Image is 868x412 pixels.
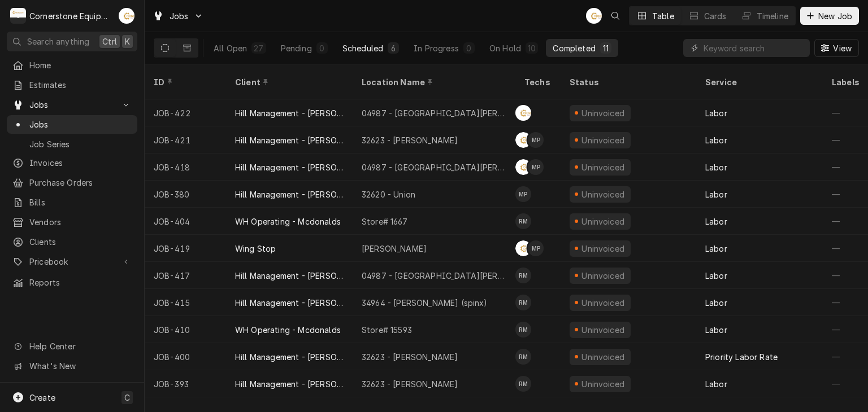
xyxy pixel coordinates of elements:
div: Hill Management - [PERSON_NAME] [235,107,344,119]
div: 04987 - [GEOGRAPHIC_DATA][PERSON_NAME] [362,270,506,282]
span: Home [29,59,132,71]
button: View [814,39,859,57]
button: Open search [606,7,624,25]
div: ID [154,76,215,88]
span: Estimates [29,79,132,91]
div: Client [235,76,341,88]
div: 34964 - [PERSON_NAME] (spinx) [362,297,488,309]
span: Reports [29,277,132,288]
div: Labor [705,378,727,390]
div: Labor [705,243,727,255]
div: Matthew Pennington's Avatar [528,159,544,175]
div: Andrew Buigues's Avatar [515,240,531,256]
div: C [10,8,26,24]
span: K [125,36,130,47]
div: 04987 - [GEOGRAPHIC_DATA][PERSON_NAME] [362,107,506,119]
div: Uninvoiced [580,324,626,336]
div: Labor [705,189,727,200]
div: AB [515,132,531,148]
div: Uninvoiced [580,270,626,282]
div: Uninvoiced [580,351,626,363]
a: Reports [7,273,137,292]
div: JOB-418 [145,154,226,181]
div: JOB-380 [145,181,226,208]
div: Matthew Pennington's Avatar [528,132,544,148]
div: Service [705,76,811,88]
button: Search anythingCtrlK [7,32,137,51]
a: Job Series [7,135,137,154]
div: Labor [705,134,727,146]
span: Purchase Orders [29,177,132,189]
div: Uninvoiced [580,216,626,227]
div: 27 [254,42,263,54]
a: Go to Jobs [148,7,208,25]
div: Table [652,10,674,22]
div: Labor [705,324,727,336]
span: Ctrl [102,36,117,47]
div: Matthew Pennington's Avatar [515,186,531,202]
div: RM [515,322,531,338]
div: Hill Management - [PERSON_NAME] [235,270,344,282]
div: Roberto Martinez's Avatar [515,268,531,283]
span: View [831,42,854,54]
div: JOB-419 [145,235,226,262]
span: Bills [29,196,132,208]
div: JOB-393 [145,370,226,397]
div: Uninvoiced [580,134,626,146]
div: Store# 1667 [362,216,407,227]
div: Roberto Martinez's Avatar [515,376,531,392]
div: 6 [390,42,397,54]
div: Wing Stop [235,243,276,255]
div: JOB-421 [145,126,226,154]
div: Hill Management - [PERSON_NAME] [235,189,344,200]
div: AB [515,105,531,121]
a: Vendors [7,213,137,231]
div: Andrew Buigues's Avatar [119,8,134,24]
div: AB [515,240,531,256]
a: Home [7,56,137,74]
div: WH Operating - Mcdonalds [235,216,341,227]
div: Status [570,76,685,88]
span: Help Center [29,340,131,352]
div: RM [515,349,531,365]
div: Priority Labor Rate [705,351,778,363]
a: Go to Pricebook [7,252,137,271]
div: Store# 15593 [362,324,412,336]
div: Completed [553,42,595,54]
a: Go to Help Center [7,337,137,356]
span: Invoices [29,157,132,169]
div: Uninvoiced [580,107,626,119]
div: Cards [704,10,727,22]
div: Uninvoiced [580,378,626,390]
div: Roberto Martinez's Avatar [515,349,531,365]
span: Clients [29,236,132,248]
div: 0 [466,42,472,54]
div: [PERSON_NAME] [362,243,427,255]
div: JOB-422 [145,99,226,126]
div: RM [515,268,531,283]
div: 32623 - [PERSON_NAME] [362,378,458,390]
div: On Hold [489,42,521,54]
div: Andrew Buigues's Avatar [586,8,602,24]
a: Clients [7,233,137,251]
button: New Job [800,7,859,25]
div: JOB-410 [145,316,226,343]
div: Hill Management - [PERSON_NAME] [235,161,344,173]
div: Pending [281,42,312,54]
div: Timeline [757,10,788,22]
div: MP [528,240,544,256]
div: 32623 - [PERSON_NAME] [362,351,458,363]
div: 0 [319,42,325,54]
a: Purchase Orders [7,173,137,192]
div: Andrew Buigues's Avatar [515,159,531,175]
span: Jobs [29,119,132,130]
span: Jobs [170,10,189,22]
input: Keyword search [704,39,804,57]
div: AB [586,8,602,24]
div: Labor [705,270,727,282]
div: 32620 - Union [362,189,415,200]
div: MP [528,132,544,148]
span: Job Series [29,138,132,150]
div: Roberto Martinez's Avatar [515,322,531,338]
div: MP [528,159,544,175]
